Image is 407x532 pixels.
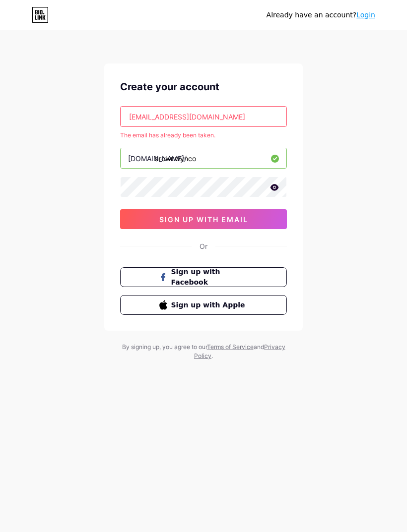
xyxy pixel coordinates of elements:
[159,215,248,224] span: sign up with email
[207,343,254,351] a: Terms of Service
[356,11,375,19] a: Login
[171,267,248,288] span: Sign up with Facebook
[200,241,207,251] div: Or
[120,209,287,229] button: sign up with email
[120,295,287,315] button: Sign up with Apple
[171,300,248,310] span: Sign up with Apple
[121,107,286,126] input: Email
[267,10,375,20] div: Already have an account?
[121,148,286,168] input: username
[120,79,287,94] div: Create your account
[120,267,287,287] button: Sign up with Facebook
[128,153,187,164] div: [DOMAIN_NAME]/
[120,131,287,140] div: The email has already been taken.
[119,343,288,360] div: By signing up, you agree to our and .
